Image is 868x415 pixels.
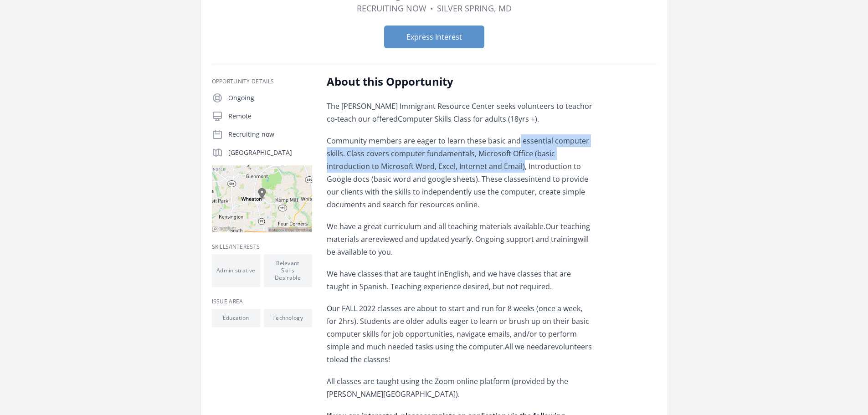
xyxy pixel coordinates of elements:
p: Remote [228,112,312,121]
h2: About this Opportunity [327,74,593,89]
li: Technology [264,309,312,327]
dd: Recruiting now [357,2,426,15]
p: Our FALL 2022 classes are about to start and run for 8 weeks (once a week, for 2hrs). Students ar... [327,302,593,366]
p: [GEOGRAPHIC_DATA] [228,148,312,157]
h3: Opportunity Details [212,78,312,85]
p: We have classes that are taught inEnglish, and we have classes that are taught in Spanish. Teachi... [327,267,593,293]
p: The [PERSON_NAME] Immigrant Resource Center seeks volunteers to teachor co-teach our offeredCompu... [327,100,593,125]
li: Education [212,309,260,327]
p: Community members are eager to learn these basic and essential computer skills. Class covers comp... [327,134,593,211]
h3: Issue area [212,298,312,305]
li: Administrative [212,254,260,287]
p: All classes are taught using the Zoom online platform (provided by the [PERSON_NAME][GEOGRAPHIC_D... [327,375,593,400]
h3: Skills/Interests [212,243,312,251]
p: Ongoing [228,93,312,102]
p: We have a great curriculum and all teaching materials available.Our teaching materials arereviewe... [327,220,593,258]
button: Express Interest [384,26,484,48]
div: • [430,2,433,15]
img: Map [212,165,312,232]
li: Relevant Skills Desirable [264,254,312,287]
dd: Silver Spring, MD [437,2,512,15]
p: Recruiting now [228,130,312,139]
